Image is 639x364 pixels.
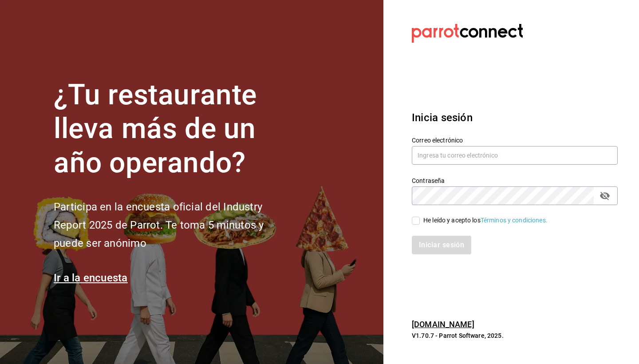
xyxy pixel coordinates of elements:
div: He leído y acepto los [423,216,548,225]
a: Términos y condiciones. [481,217,548,224]
h1: ¿Tu restaurante lleva más de un año operando? [54,78,293,180]
button: passwordField [597,188,612,203]
a: [DOMAIN_NAME] [412,320,474,329]
h3: Inicia sesión [412,110,618,126]
input: Ingresa tu correo electrónico [412,146,618,165]
p: V1.70.7 - Parrot Software, 2025. [412,331,618,340]
a: Ir a la encuesta [54,272,128,284]
label: Contraseña [412,177,618,183]
label: Correo electrónico [412,137,618,143]
h2: Participa en la encuesta oficial del Industry Report 2025 de Parrot. Te toma 5 minutos y puede se... [54,198,293,252]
